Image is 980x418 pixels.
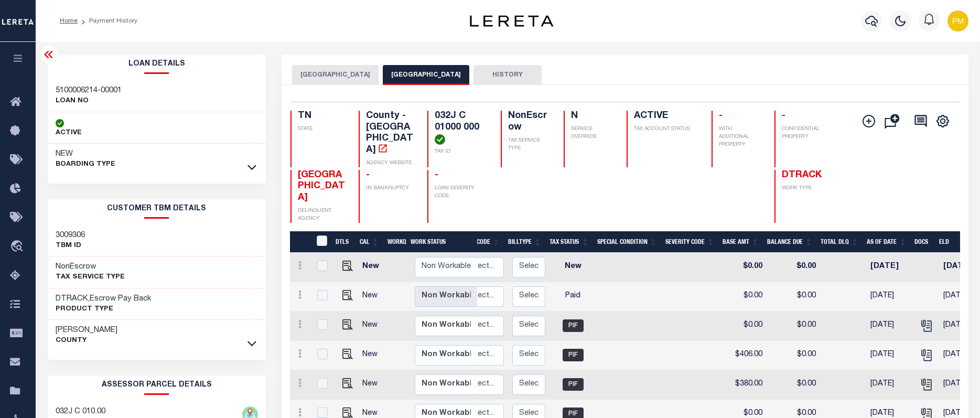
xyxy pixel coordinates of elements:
[48,55,266,74] h2: Loan Details
[358,341,387,370] td: New
[571,125,614,141] p: SERVICE OVERRIDE
[719,125,762,149] p: WITH ADDITIONAL PROPERTY
[56,96,122,106] p: LOAN NO
[56,272,125,283] p: Tax Service Type
[56,149,115,159] h3: NEW
[939,312,978,341] td: [DATE]
[56,304,152,315] p: Product Type
[767,370,820,400] td: $0.00
[298,170,345,202] span: [GEOGRAPHIC_DATA]
[782,111,785,121] span: -
[563,349,584,361] span: PIF
[358,282,387,312] td: New
[767,282,820,312] td: $0.00
[634,125,699,133] p: TAX ACCOUNT STATUS
[563,378,584,391] span: PIF
[593,231,661,253] th: Special Condition: activate to sort column ascending
[310,231,331,253] th: &nbsp;
[56,262,125,272] h3: NonEscrow
[56,406,105,417] h3: 032J C 010.00
[292,65,379,85] button: [GEOGRAPHIC_DATA]
[78,16,137,26] li: Payment History
[718,231,763,253] th: Base Amt: activate to sort column ascending
[406,231,477,253] th: Work Status
[56,325,117,336] h3: [PERSON_NAME]
[571,111,614,122] h4: N
[383,65,469,85] button: [GEOGRAPHIC_DATA]
[782,185,830,192] p: WORK TYPE
[298,125,346,133] p: STATE
[435,148,489,156] p: TAX ID
[719,111,723,121] span: -
[356,231,383,253] th: CAL: activate to sort column ascending
[722,370,767,400] td: $380.00
[56,230,85,241] h3: 3009306
[866,341,914,370] td: [DATE]
[473,65,542,85] button: HISTORY
[56,159,115,170] p: BOARDING TYPE
[910,231,935,253] th: Docs
[782,170,822,180] span: DTRACK
[722,253,767,282] td: $0.00
[722,282,767,312] td: $0.00
[550,282,597,312] td: Paid
[550,253,597,282] td: New
[298,111,346,122] h4: TN
[939,253,978,282] td: [DATE]
[358,253,387,282] td: New
[383,231,406,253] th: WorkQ
[563,319,584,332] span: PIF
[298,207,346,223] p: DELINQUENT AGENCY
[56,128,82,138] p: ACTIVE
[939,282,978,312] td: [DATE]
[435,111,489,145] h4: 032J C 01000 000
[56,294,152,304] h3: DTRACK,Escrow Pay Back
[56,336,117,346] p: County
[10,240,27,254] i: travel_explore
[545,231,593,253] th: Tax Status: activate to sort column ascending
[939,370,978,400] td: [DATE]
[366,159,414,167] p: AGENCY WEBSITE
[866,370,914,400] td: [DATE]
[947,10,968,31] img: svg+xml;base64,PHN2ZyB4bWxucz0iaHR0cDovL3d3dy53My5vcmcvMjAwMC9zdmciIHBvaW50ZXItZXZlbnRzPSJub25lIi...
[56,241,85,251] p: TBM ID
[48,199,266,219] h2: CUSTOMER TBM DETAILS
[435,170,438,180] span: -
[863,231,911,253] th: As of Date: activate to sort column ascending
[290,231,310,253] th: &nbsp;&nbsp;&nbsp;&nbsp;&nbsp;&nbsp;&nbsp;&nbsp;&nbsp;&nbsp;
[767,253,820,282] td: $0.00
[763,231,816,253] th: Balance Due: activate to sort column ascending
[366,170,370,180] span: -
[767,341,820,370] td: $0.00
[508,111,551,133] h4: NonEscrow
[504,231,545,253] th: BillType: activate to sort column ascending
[435,185,489,200] p: LOAN SEVERITY CODE
[358,312,387,341] td: New
[470,15,554,27] img: logo-dark.svg
[939,341,978,370] td: [DATE]
[816,231,863,253] th: Total DLQ: activate to sort column ascending
[722,312,767,341] td: $0.00
[56,85,122,96] h3: 5100006214-00001
[366,111,414,156] h4: County - [GEOGRAPHIC_DATA]
[60,18,78,24] a: Home
[358,370,387,400] td: New
[722,341,767,370] td: $406.00
[866,253,914,282] td: [DATE]
[331,231,356,253] th: DTLS
[48,376,266,395] h2: ASSESSOR PARCEL DETAILS
[782,125,830,141] p: CONFIDENTIAL PROPERTY
[451,231,504,253] th: ReasonCode: activate to sort column ascending
[508,137,551,153] p: TAX SERVICE TYPE
[634,111,699,122] h4: ACTIVE
[767,312,820,341] td: $0.00
[866,282,914,312] td: [DATE]
[366,185,414,192] p: IN BANKRUPTCY
[866,312,914,341] td: [DATE]
[661,231,718,253] th: Severity Code: activate to sort column ascending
